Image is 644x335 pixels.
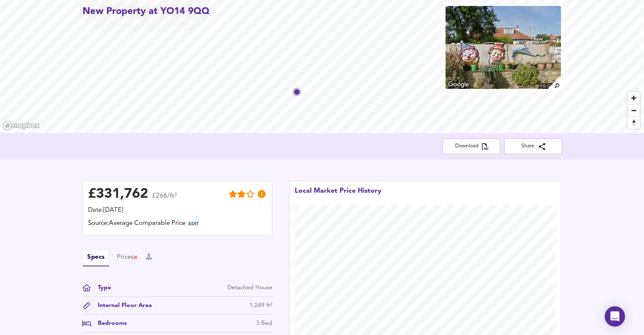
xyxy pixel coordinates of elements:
button: Specs [83,249,109,266]
div: Internal Floor Area [91,301,152,310]
a: Mapbox homepage [3,121,40,130]
img: property [445,5,561,90]
span: Share [511,142,555,151]
span: Download [449,142,493,151]
h2: New Property at YO14 9QQ [83,5,210,18]
div: Bedrooms [91,319,127,328]
div: Type [91,283,111,292]
div: Open Intercom Messenger [605,306,625,327]
button: Download [442,138,500,154]
span: Zoom out [627,105,640,116]
span: EDIT [188,222,199,227]
div: 1,249 ft² [249,301,272,310]
img: search [547,75,562,90]
span: Reset bearing to north [627,117,640,129]
div: Detached House [227,283,272,292]
button: Zoom out [627,104,640,116]
button: Prices [117,253,138,262]
div: Source: Average Comparable Price [88,219,267,230]
span: £266/ft² [152,193,177,205]
div: £ 331,762 [88,188,148,201]
div: Local Market Price History [295,186,381,205]
div: Date: [DATE] [88,206,267,215]
div: 3 Bed [256,319,272,328]
button: Zoom in [627,92,640,104]
button: Share [504,138,562,154]
button: Reset bearing to north [627,116,640,129]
